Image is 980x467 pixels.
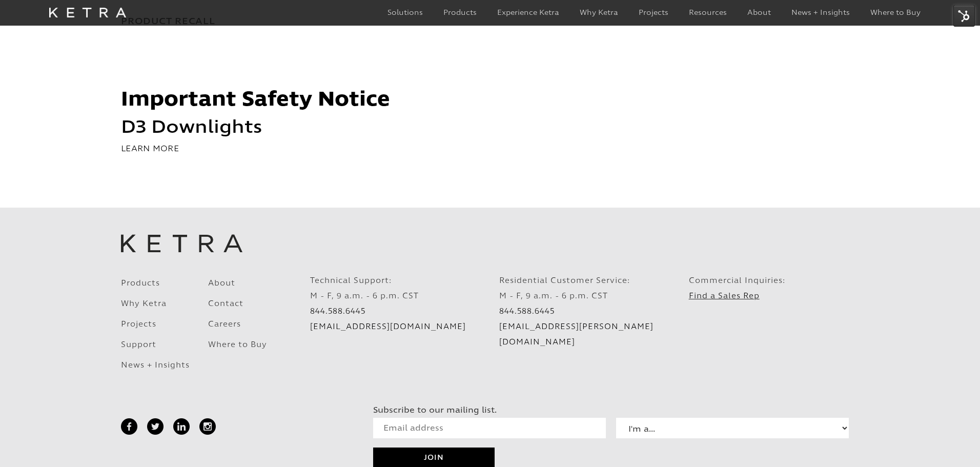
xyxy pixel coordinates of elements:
[121,143,179,154] a: LEARN MORE
[173,418,190,435] img: linkedin-icon
[499,273,669,350] p: Residential Customer Service: M - F, 9 a.m. - 6 p.m. CST
[208,273,291,294] a: About
[953,5,975,27] img: HubSpot Tools Menu Toggle
[121,294,204,314] a: Why Ketra
[121,355,204,376] a: News + Insights
[373,418,606,438] input: Email address
[121,84,859,115] h2: Important Safety Notice
[121,314,204,335] a: Projects
[689,291,760,301] a: Find a Sales Rep
[208,294,291,314] a: Contact
[208,273,291,355] div: Navigation Menu
[310,306,365,317] a: 844.588.6445
[121,115,859,140] h3: D3 Downlights
[208,314,291,335] a: Careers
[499,306,555,317] a: 844.588.6445
[310,275,392,286] span: Technical Support:
[49,8,126,17] img: Ketra - Breath Light Into Your Space
[310,321,466,332] a: [EMAIL_ADDRESS][DOMAIN_NAME]
[121,234,242,252] img: ketra_logo_2018
[208,335,291,355] a: Where to Buy
[121,335,204,355] a: Support
[199,418,216,435] img: isntagram-icon
[373,402,859,418] h3: Subscribe to our mailing list.
[121,273,204,376] div: Navigation Menu
[121,273,204,294] a: Products
[147,418,164,435] img: twitter-icon
[689,273,859,304] p: Commercial Inquiries:
[499,321,654,348] a: [EMAIL_ADDRESS][PERSON_NAME][DOMAIN_NAME]
[310,291,419,301] span: M - F, 9 a.m. - 6 p.m. CST
[121,418,137,435] img: facebook-icon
